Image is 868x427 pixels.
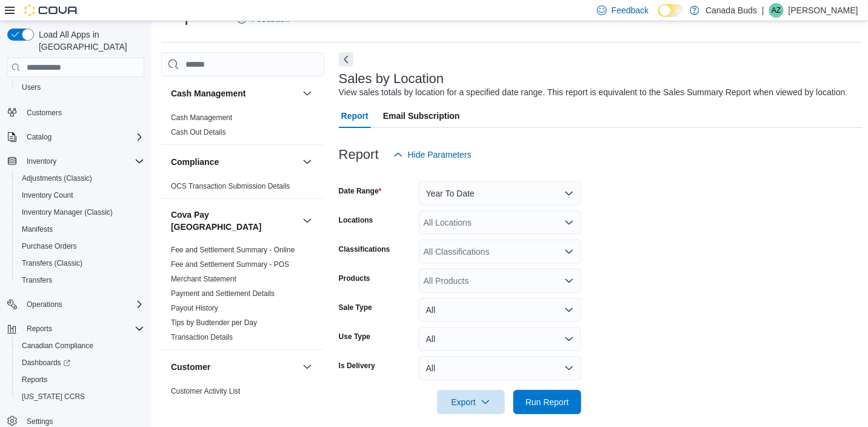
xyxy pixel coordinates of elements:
button: Customer [171,361,298,373]
h3: Report [339,147,379,162]
button: Adjustments (Classic) [12,170,149,187]
span: Catalog [22,130,144,144]
span: Transfers (Classic) [17,256,144,271]
div: Cova Pay [GEOGRAPHIC_DATA] [161,243,324,349]
a: Transfers (Classic) [17,256,87,271]
a: Tips by Budtender per Day [171,318,257,327]
a: OCS Transaction Submission Details [171,182,290,190]
span: Reports [17,372,144,387]
span: Cash Management [171,113,232,123]
button: Operations [22,297,67,312]
span: Payment and Settlement Details [171,289,275,298]
button: Hide Parameters [389,143,476,167]
button: All [419,327,581,351]
span: Fee and Settlement Summary - Online [171,245,295,255]
button: Compliance [300,155,315,169]
span: Dashboards [22,358,70,368]
span: Cash Out Details [171,127,226,137]
span: Hide Parameters [408,149,472,161]
span: Load All Apps in [GEOGRAPHIC_DATA] [34,29,144,53]
span: Email Subscription [383,104,460,128]
span: Users [17,80,144,95]
span: [US_STATE] CCRS [22,392,85,402]
a: Merchant Statement [171,275,236,283]
span: Purchase Orders [22,241,77,251]
span: Settings [27,417,53,426]
button: Catalog [22,130,56,144]
div: Aaron Zgud [769,3,784,18]
button: Users [12,79,149,96]
button: Cova Pay [GEOGRAPHIC_DATA] [300,213,315,228]
label: Date Range [339,186,382,196]
a: Cash Management [171,113,232,122]
span: Inventory Manager (Classic) [17,205,144,220]
span: Transfers [17,273,144,287]
button: All [419,298,581,322]
span: Canadian Compliance [22,341,93,351]
span: Catalog [27,132,52,142]
a: Manifests [17,222,58,237]
a: Transfers [17,273,57,287]
h3: Compliance [171,156,219,168]
span: Customer Activity List [171,386,241,396]
h3: Cash Management [171,87,246,99]
label: Use Type [339,332,370,341]
a: Canadian Compliance [17,338,98,353]
a: Purchase Orders [17,239,82,254]
a: Fee and Settlement Summary - Online [171,246,295,254]
a: Users [17,80,45,95]
input: Dark Mode [658,4,684,17]
a: Inventory Manager (Classic) [17,205,118,220]
span: Operations [22,297,144,312]
div: Cash Management [161,110,324,144]
button: Inventory [22,154,61,169]
label: Classifications [339,244,390,254]
p: [PERSON_NAME] [789,3,858,18]
span: Reports [22,321,144,336]
a: Transaction Details [171,333,233,341]
span: Adjustments (Classic) [17,171,144,186]
a: Customer Activity List [171,387,241,395]
a: Dashboards [12,354,149,371]
span: Fee and Settlement Summary - POS [171,260,289,269]
button: Compliance [171,156,298,168]
button: Reports [22,321,57,336]
span: Inventory [27,156,56,166]
p: Canada Buds [706,3,757,18]
span: Transaction Details [171,332,233,342]
span: Adjustments (Classic) [22,173,92,183]
button: Inventory [2,153,149,170]
p: | [762,3,764,18]
span: Inventory [22,154,144,169]
span: Dashboards [17,355,144,370]
span: Reports [27,324,52,334]
span: Customers [27,108,62,118]
button: Run Report [513,390,581,414]
span: Inventory Manager (Classic) [22,207,113,217]
span: Operations [27,300,62,309]
h3: Customer [171,361,210,373]
a: Dashboards [17,355,75,370]
button: Open list of options [564,276,574,286]
div: Compliance [161,179,324,198]
span: Merchant Statement [171,274,236,284]
h3: Sales by Location [339,72,444,86]
span: Manifests [22,224,53,234]
span: OCS Transaction Submission Details [171,181,290,191]
span: Manifests [17,222,144,237]
label: Sale Type [339,303,372,312]
span: Export [444,390,498,414]
span: Canadian Compliance [17,338,144,353]
button: Transfers [12,272,149,289]
span: Reports [22,375,47,385]
button: Next [339,52,353,67]
button: Cova Pay [GEOGRAPHIC_DATA] [171,209,298,233]
span: Inventory Count [22,190,73,200]
button: Customer [300,360,315,374]
button: Transfers (Classic) [12,255,149,272]
a: Payment and Settlement Details [171,289,275,298]
a: Payout History [171,304,218,312]
div: View sales totals by location for a specified date range. This report is equivalent to the Sales ... [339,86,848,99]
